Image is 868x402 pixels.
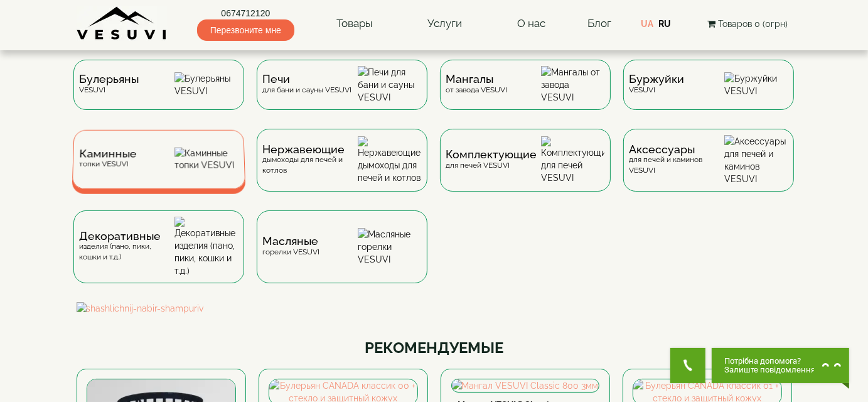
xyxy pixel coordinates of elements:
img: Масляные горелки VESUVI [358,228,421,266]
a: Мангалыот завода VESUVI Мангалы от завода VESUVI [434,60,617,129]
img: Печи для бани и сауны VESUVI [358,66,421,104]
img: Декоративные изделия (пано, пики, кошки и т.д.) [174,217,238,277]
button: Chat button [712,348,849,383]
a: Декоративныеизделия (пано, пики, кошки и т.д.) Декоративные изделия (пано, пики, кошки и т.д.) [67,210,250,302]
span: Буржуйки [630,74,685,84]
a: Услуги [415,9,474,38]
img: Комплектующие для печей VESUVI [541,136,604,184]
img: shashlichnij-nabir-shampuriv [77,302,792,315]
a: Масляныегорелки VESUVI Масляные горелки VESUVI [250,210,434,302]
button: Get Call button [670,348,705,383]
a: 0674712120 [197,7,294,19]
img: Нержавеющие дымоходы для печей и котлов [358,136,421,184]
span: Товаров 0 (0грн) [718,19,788,29]
a: Товары [324,9,385,38]
a: БулерьяныVESUVI Булерьяны VESUVI [67,60,250,129]
div: от завода VESUVI [446,74,508,95]
img: Булерьяны VESUVI [174,72,238,97]
div: дымоходы для печей и котлов [263,144,358,176]
div: изделия (пано, пики, кошки и т.д.) [80,231,174,263]
div: для печей VESUVI [446,149,537,170]
span: Каминные [79,149,137,159]
img: Буржуйки VESUVI [724,72,788,97]
span: Залиште повідомлення [724,366,815,374]
a: Аксессуарыдля печей и каминов VESUVI Аксессуары для печей и каминов VESUVI [617,129,800,210]
div: VESUVI [630,74,685,95]
a: Каминныетопки VESUVI Каминные топки VESUVI [67,129,250,210]
a: RU [658,19,671,29]
img: Завод VESUVI [77,6,168,41]
img: Мангал VESUVI Classic 800 3мм [452,379,599,392]
a: О нас [505,9,558,38]
span: Мангалы [446,74,508,84]
span: Аксессуары [630,144,724,155]
a: БуржуйкиVESUVI Буржуйки VESUVI [617,60,800,129]
img: Аксессуары для печей и каминов VESUVI [724,135,788,185]
span: Масляные [263,236,320,246]
span: Булерьяны [80,74,139,84]
a: Блог [587,17,611,30]
img: Мангалы от завода VESUVI [541,66,604,104]
span: Нержавеющие [263,144,358,155]
button: Товаров 0 (0грн) [704,17,791,31]
div: для печей и каминов VESUVI [630,144,724,176]
a: UA [641,19,653,29]
span: Комплектующие [446,149,537,160]
img: Каминные топки VESUVI [174,148,238,171]
span: Декоративные [80,231,174,241]
a: Печидля бани и сауны VESUVI Печи для бани и сауны VESUVI [250,60,434,129]
a: Нержавеющиедымоходы для печей и котлов Нержавеющие дымоходы для печей и котлов [250,129,434,210]
span: Печи [263,74,352,84]
div: горелки VESUVI [263,236,320,257]
a: Комплектующиедля печей VESUVI Комплектующие для печей VESUVI [434,129,617,210]
div: топки VESUVI [78,149,136,169]
span: Перезвоните мне [197,19,294,41]
span: Потрібна допомога? [724,357,815,366]
div: VESUVI [80,74,139,95]
div: для бани и сауны VESUVI [263,74,352,95]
